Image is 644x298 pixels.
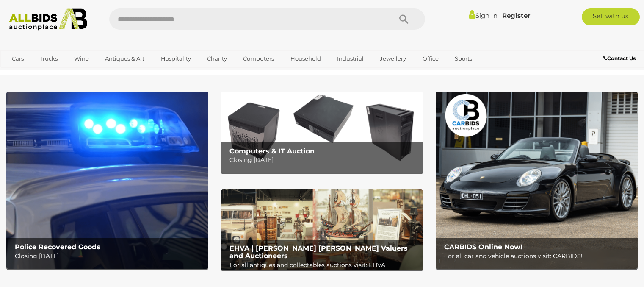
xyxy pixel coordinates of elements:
a: Industrial [332,52,369,66]
a: Jewellery [374,52,412,66]
a: Charity [202,52,232,66]
p: Closing [DATE] [15,251,204,262]
button: Search [383,8,425,30]
a: Trucks [34,52,63,66]
a: CARBIDS Online Now! CARBIDS Online Now! For all car and vehicle auctions visit: CARBIDS! [436,92,638,269]
img: Police Recovered Goods [6,92,208,269]
a: Hospitality [155,52,196,66]
a: Sell with us [582,8,640,25]
b: Police Recovered Goods [15,243,100,251]
p: Closing [DATE] [229,155,419,165]
b: Computers & IT Auction [229,147,315,155]
a: Antiques & Art [100,52,150,66]
a: Household [285,52,326,66]
a: Police Recovered Goods Police Recovered Goods Closing [DATE] [6,92,208,269]
span: | [499,11,501,20]
a: Sign In [469,11,498,19]
a: Office [417,52,444,66]
p: For all car and vehicle auctions visit: CARBIDS! [444,251,633,262]
a: Register [502,11,530,19]
b: EHVA | [PERSON_NAME] [PERSON_NAME] Valuers and Auctioneers [229,244,408,260]
img: EHVA | Evans Hastings Valuers and Auctioneers [221,189,423,270]
b: Contact Us [603,55,636,61]
a: Sports [449,52,478,66]
img: Computers & IT Auction [221,92,423,173]
a: Computers & IT Auction Computers & IT Auction Closing [DATE] [221,92,423,173]
a: Cars [6,52,29,66]
p: For all antiques and collectables auctions visit: EHVA [229,260,419,270]
a: EHVA | Evans Hastings Valuers and Auctioneers EHVA | [PERSON_NAME] [PERSON_NAME] Valuers and Auct... [221,189,423,270]
img: Allbids.com.au [5,8,92,31]
b: CARBIDS Online Now! [444,243,522,251]
a: Contact Us [603,54,638,63]
a: [GEOGRAPHIC_DATA] [6,66,77,80]
a: Computers [238,52,279,66]
a: Wine [69,52,94,66]
img: CARBIDS Online Now! [436,92,638,269]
